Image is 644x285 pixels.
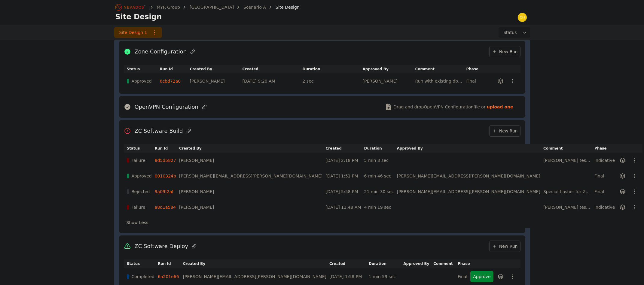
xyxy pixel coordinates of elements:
button: Drag and dropOpenVPN Configurationfile or upload one [378,99,520,115]
span: Approved [132,173,152,179]
th: Created [325,144,364,153]
th: Created By [190,65,243,73]
div: Final [466,78,482,84]
div: Site Design [267,4,300,10]
div: Run with existing db values [415,78,463,84]
th: Created By [179,144,325,153]
a: 6cbd72a0 [160,79,181,83]
a: 9a09f2af [155,189,174,194]
th: Phase [594,144,618,153]
span: Approved [132,78,152,84]
th: Created [243,65,303,73]
a: 6a201e66 [158,274,179,279]
div: 1 min 59 sec [369,274,400,280]
a: New Run [489,241,520,252]
th: Created [329,259,369,268]
th: Approved By [403,259,433,268]
span: Failure [132,157,145,163]
a: Site Design 1 [114,27,162,38]
div: Special flasher for ZC21 replacement [543,189,591,195]
h2: ZC Software Deploy [135,242,188,250]
span: New Run [492,49,518,55]
img: chris.young@nevados.solar [517,13,527,22]
span: New Run [492,128,518,134]
td: [PERSON_NAME] [179,153,325,168]
a: a8d1a584 [155,205,176,210]
th: Approved By [397,144,543,153]
span: Rejected [132,189,150,195]
div: Indicative [594,157,615,163]
td: [PERSON_NAME] [190,73,243,89]
strong: upload one [487,104,513,110]
th: Created By [183,259,329,268]
th: Comment [543,144,594,153]
div: 4 min 19 sec [364,204,394,210]
div: Indicative [594,204,615,210]
td: [PERSON_NAME][EMAIL_ADDRESS][PERSON_NAME][DOMAIN_NAME] [397,168,543,184]
span: Drag and drop OpenVPN Configuration file or [393,104,485,110]
td: [PERSON_NAME] [179,199,325,215]
button: Status [499,27,530,38]
a: New Run [489,125,520,137]
button: Show Less [124,217,151,228]
th: Status [124,144,155,153]
a: 8d5d5827 [155,158,176,163]
th: Approved By [363,65,415,73]
td: [PERSON_NAME] [179,184,325,199]
button: Approve [470,271,493,282]
td: [PERSON_NAME] [363,73,415,89]
th: Duration [369,259,403,268]
td: [PERSON_NAME][EMAIL_ADDRESS][PERSON_NAME][DOMAIN_NAME] [179,168,325,184]
div: Final [458,274,467,280]
td: [DATE] 11:48 AM [325,199,364,215]
td: [PERSON_NAME][EMAIL_ADDRESS][PERSON_NAME][DOMAIN_NAME] [397,184,543,199]
span: Status [501,29,517,35]
span: New Run [492,243,518,249]
th: Run Id [158,259,183,268]
a: MYR Group [157,4,180,10]
div: Final [594,173,615,179]
th: Duration [364,144,397,153]
div: 5 min 3 sec [364,157,394,163]
h2: ZC Software Build [135,127,183,135]
th: Status [124,259,158,268]
th: Duration [303,65,363,73]
div: 21 min 30 sec [364,189,394,195]
div: [PERSON_NAME] test: disregard [543,204,591,210]
td: [DATE] 9:20 AM [243,73,303,89]
th: Run Id [160,65,190,73]
a: New Run [489,46,520,57]
h2: OpenVPN Configuration [135,103,199,111]
h2: Zone Configuration [135,47,187,56]
a: Scenario A [243,4,266,10]
th: Comment [433,259,458,268]
td: [DATE] 2:18 PM [325,153,364,168]
th: Comment [415,65,466,73]
td: [DATE] 5:58 PM [325,184,364,199]
a: [GEOGRAPHIC_DATA] [190,4,234,10]
div: 6 min 46 sec [364,173,394,179]
h1: Site Design [115,12,162,22]
div: 2 sec [303,78,360,84]
nav: Breadcrumb [115,2,300,12]
div: Final [594,189,615,195]
th: Phase [458,259,470,268]
a: 0010324b [155,174,176,178]
th: Status [124,65,160,73]
th: Run Id [155,144,179,153]
span: Failure [132,204,145,210]
td: [DATE] 1:51 PM [325,168,364,184]
span: Completed [132,274,154,280]
div: [PERSON_NAME] test: disregard [543,157,591,163]
th: Phase [466,65,485,73]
